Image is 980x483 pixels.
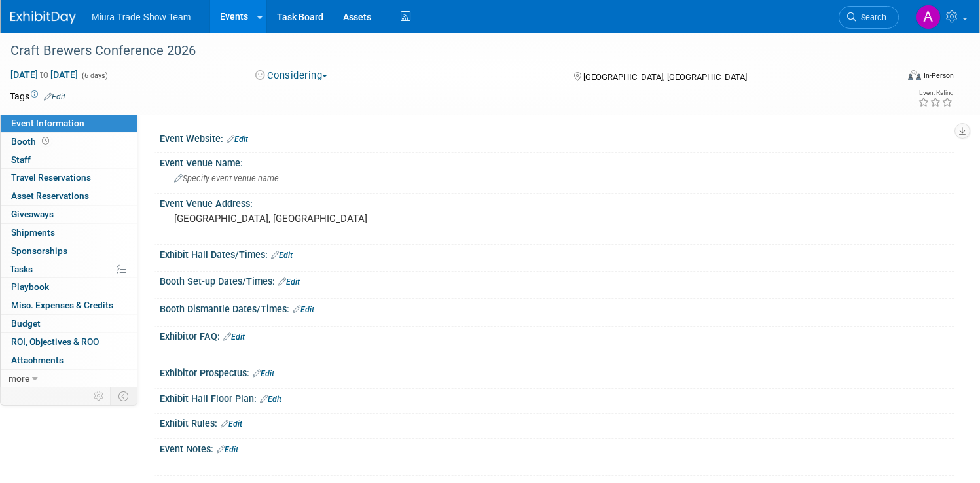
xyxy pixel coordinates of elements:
[583,72,747,82] span: [GEOGRAPHIC_DATA], [GEOGRAPHIC_DATA]
[1,351,137,369] a: Attachments
[160,245,954,262] div: Exhibit Hall Dates/Times:
[813,68,954,88] div: Event Format
[221,420,242,429] a: Edit
[11,172,91,183] span: Travel Reservations
[923,71,954,80] div: In-Person
[174,173,279,183] span: Specify event venue name
[11,118,84,128] span: Event Information
[11,227,55,238] span: Shipments
[111,387,137,404] td: Toggle Event Tabs
[271,251,293,260] a: Edit
[1,169,137,187] a: Travel Reservations
[10,69,79,80] span: [DATE] [DATE]
[253,369,274,378] a: Edit
[293,305,314,314] a: Edit
[11,136,52,147] span: Booth
[160,153,954,170] div: Event Venue Name:
[38,69,50,80] span: to
[1,296,137,314] a: Misc. Expenses & Credits
[217,445,238,454] a: Edit
[1,187,137,205] a: Asset Reservations
[11,355,64,365] span: Attachments
[918,90,953,96] div: Event Rating
[1,333,137,351] a: ROI, Objectives & ROO
[11,154,31,165] span: Staff
[1,260,137,278] a: Tasks
[227,135,248,144] a: Edit
[160,439,954,456] div: Event Notes:
[11,336,99,347] span: ROI, Objectives & ROO
[11,209,54,219] span: Giveaways
[1,151,137,169] a: Staff
[1,115,137,132] a: Event Information
[6,39,873,63] div: Craft Brewers Conference 2026
[160,389,954,406] div: Exhibit Hall Floor Plan:
[160,299,954,316] div: Booth Dismantle Dates/Times:
[223,332,245,342] a: Edit
[1,315,137,332] a: Budget
[39,136,52,146] span: Booth not reserved yet
[11,300,113,310] span: Misc. Expenses & Credits
[160,194,954,210] div: Event Venue Address:
[10,90,65,103] td: Tags
[856,12,886,22] span: Search
[10,264,33,274] span: Tasks
[160,327,954,344] div: Exhibitor FAQ:
[1,133,137,151] a: Booth
[1,370,137,387] a: more
[278,277,300,287] a: Edit
[1,206,137,223] a: Giveaways
[1,278,137,296] a: Playbook
[916,5,941,29] img: Ashley Harris
[174,213,476,224] pre: [GEOGRAPHIC_DATA], [GEOGRAPHIC_DATA]
[11,190,89,201] span: Asset Reservations
[1,242,137,260] a: Sponsorships
[92,12,191,22] span: Miura Trade Show Team
[88,387,111,404] td: Personalize Event Tab Strip
[260,395,281,404] a: Edit
[160,272,954,289] div: Booth Set-up Dates/Times:
[44,92,65,101] a: Edit
[81,71,108,80] span: (6 days)
[160,129,954,146] div: Event Website:
[10,11,76,24] img: ExhibitDay
[908,70,921,80] img: Format-Inperson.png
[251,69,333,82] button: Considering
[160,363,954,380] div: Exhibitor Prospectus:
[11,245,67,256] span: Sponsorships
[9,373,29,384] span: more
[839,6,899,29] a: Search
[11,318,41,329] span: Budget
[1,224,137,241] a: Shipments
[160,414,954,431] div: Exhibit Rules:
[11,281,49,292] span: Playbook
